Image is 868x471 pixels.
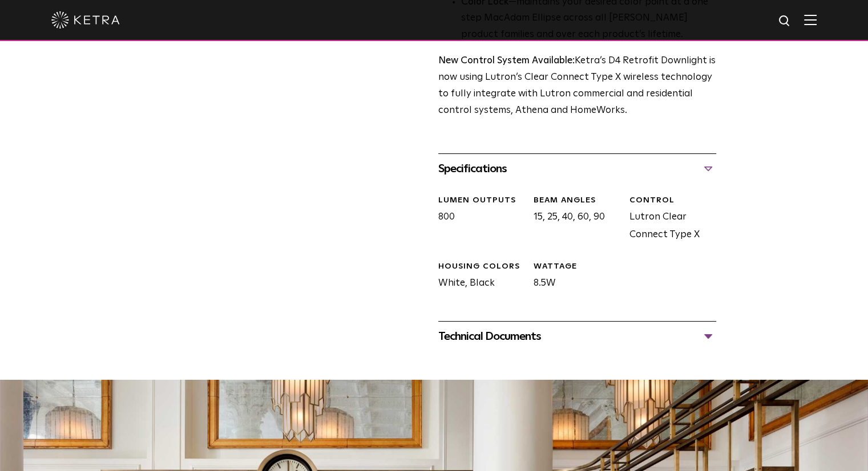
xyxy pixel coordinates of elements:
[438,327,716,346] div: Technical Documents
[629,195,716,206] div: CONTROL
[438,195,525,206] div: LUMEN OUTPUTS
[430,195,525,244] div: 800
[438,160,716,178] div: Specifications
[525,261,620,293] div: 8.5W
[51,11,120,29] img: ketra-logo-2019-white
[804,14,817,25] img: Hamburger%20Nav.svg
[534,195,620,206] div: Beam Angles
[438,53,716,119] p: Ketra’s D4 Retrofit Downlight is now using Lutron’s Clear Connect Type X wireless technology to f...
[438,56,575,66] strong: New Control System Available:
[778,14,792,29] img: search icon
[438,261,525,273] div: HOUSING COLORS
[620,195,716,244] div: Lutron Clear Connect Type X
[525,195,620,244] div: 15, 25, 40, 60, 90
[534,261,620,273] div: WATTAGE
[430,261,525,293] div: White, Black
